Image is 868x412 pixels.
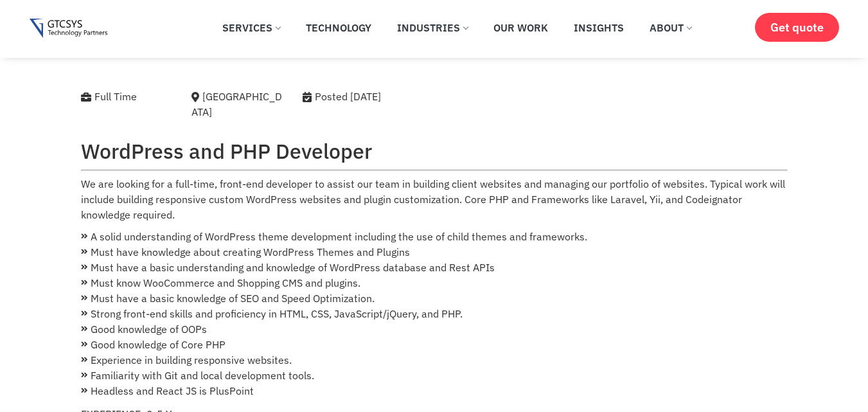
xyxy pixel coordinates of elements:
li: Good knowledge of Core PHP [81,337,788,352]
div: [GEOGRAPHIC_DATA] [191,89,283,120]
a: Get quote [755,13,839,42]
h2: WordPress and PHP Developer [81,139,788,163]
li: Headless and React JS is PlusPoint [81,383,788,399]
li: Good knowledge of OOPs [81,321,788,337]
p: We are looking for a full-time, front-end developer to assist our team in building client website... [81,176,788,222]
li: Must have a basic knowledge of SEO and Speed Optimization. [81,291,788,306]
li: Must have a basic understanding and knowledge of WordPress database and Rest APIs [81,260,788,275]
a: Our Work [484,13,558,42]
li: Strong front-end skills and proficiency in HTML, CSS, JavaScript/jQuery, and PHP. [81,306,788,321]
li: Experience in building responsive websites. [81,352,788,368]
li: Must know WooCommerce and Shopping CMS and plugins. [81,275,788,291]
span: Get quote [770,21,824,34]
li: A solid understanding of WordPress theme development including the use of child themes and framew... [81,229,788,244]
img: Gtcsys logo [30,19,107,39]
li: Familiarity with Git and local development tools. [81,368,788,383]
a: About [640,13,701,42]
div: Posted [DATE] [303,89,450,104]
div: Full Time [81,89,173,104]
a: Technology [296,13,381,42]
a: Services [213,13,290,42]
li: Must have knowledge about creating WordPress Themes and Plugins [81,244,788,260]
a: Insights [564,13,633,42]
a: Industries [387,13,477,42]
